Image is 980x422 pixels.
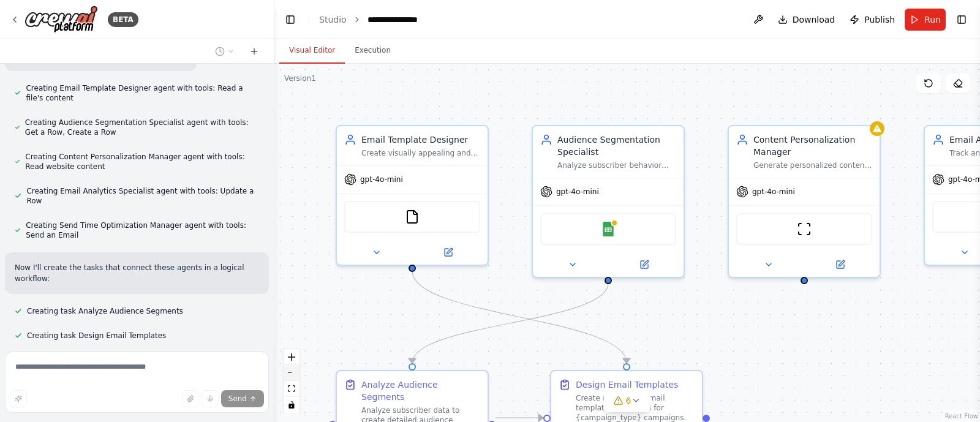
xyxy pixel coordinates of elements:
[361,134,480,146] div: Email Template Designer
[279,38,345,64] button: Visual Editor
[26,83,259,103] span: Creating Email Template Designer agent with tools: Read a file's content
[405,209,420,224] img: FileReadTool
[752,187,795,197] span: gpt-4o-mini
[557,134,676,158] div: Audience Segmentation Specialist
[805,257,875,272] button: Open in side panel
[845,9,900,31] button: Publish
[797,222,812,236] img: ScrapeWebsiteTool
[202,390,219,407] button: Click to speak your automation idea
[210,44,239,59] button: Switch to previous chat
[27,306,183,316] span: Creating task Analyze Audience Segments
[556,187,599,197] span: gpt-4o-mini
[25,118,259,137] span: Creating Audience Segmentation Specialist agent with tools: Get a Row, Create a Row
[319,13,428,26] nav: breadcrumb
[753,134,872,158] div: Content Personalization Manager
[284,73,316,83] div: Version 1
[626,394,631,407] span: 6
[406,271,633,363] g: Edge from 734fbd23-9d09-4cef-ad90-509a7b8a1be4 to f1c0b060-b6e9-41d1-8d8f-1cfd99d5e0d1
[336,125,489,266] div: Email Template DesignerCreate visually appealing and conversion-optimized email templates for {ca...
[284,365,300,381] button: zoom out
[345,38,401,64] button: Execution
[15,262,259,284] p: Now I'll create the tasks that connect these agents in a logical workflow:
[604,390,651,412] button: 6
[10,390,27,407] button: Improve this prompt
[793,13,835,26] span: Download
[728,125,881,278] div: Content Personalization ManagerGenerate personalized content for each subscriber segment based on...
[361,379,480,403] div: Analyze Audience Segments
[244,44,264,59] button: Start a new chat
[25,152,259,171] span: Creating Content Personalization Manager agent with tools: Read website content
[532,125,685,278] div: Audience Segmentation SpecialistAnalyze subscriber behavior and engagement data for {target_audie...
[413,245,483,260] button: Open in side panel
[108,12,138,27] div: BETA
[284,349,300,413] div: React Flow controls
[182,390,199,407] button: Upload files
[753,160,872,170] div: Generate personalized content for each subscriber segment based on {personalization_data}, ensuri...
[945,413,978,420] a: React Flow attribution
[26,186,259,206] span: Creating Email Analytics Specialist agent with tools: Update a Row
[284,349,300,365] button: zoom in
[609,257,679,272] button: Open in side panel
[953,11,970,28] button: Show right sidebar
[406,284,614,363] g: Edge from b87bb530-0cb3-470e-bb7d-af3937b82de1 to 41c3abb2-2ae3-4d68-801c-74824ecdf099
[221,390,264,407] button: Send
[924,13,941,26] span: Run
[319,15,347,24] a: Studio
[601,222,616,236] img: Google Sheets
[773,9,840,31] button: Download
[864,13,895,26] span: Publish
[905,9,946,31] button: Run
[282,11,299,28] button: Hide left sidebar
[360,175,403,184] span: gpt-4o-mini
[284,381,300,397] button: fit view
[228,394,247,404] span: Send
[26,220,259,240] span: Creating Send Time Optimization Manager agent with tools: Send an Email
[24,6,98,33] img: Logo
[27,331,166,341] span: Creating task Design Email Templates
[284,397,300,413] button: toggle interactivity
[576,379,678,391] div: Design Email Templates
[557,160,676,170] div: Analyze subscriber behavior and engagement data for {target_audience} to create precise audience ...
[361,148,480,158] div: Create visually appealing and conversion-optimized email templates for {campaign_type} campaigns ...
